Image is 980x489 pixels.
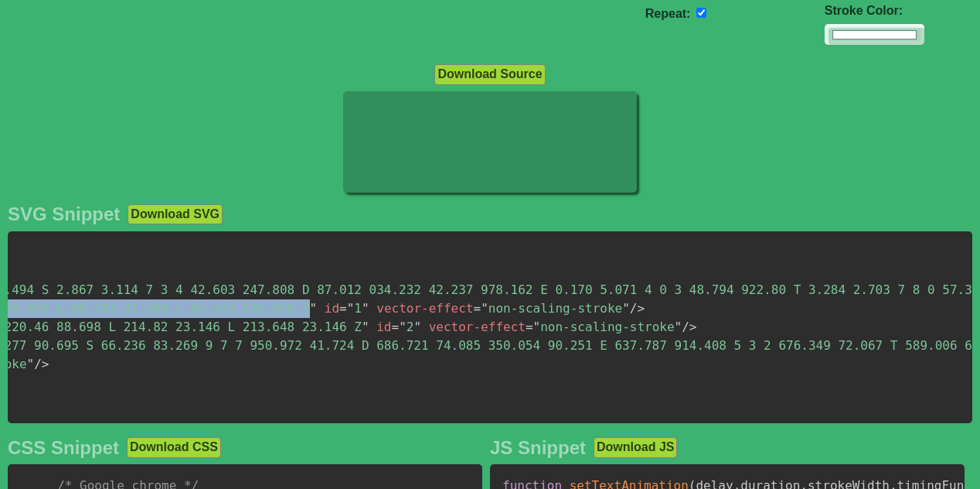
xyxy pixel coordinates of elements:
[362,320,369,334] span: "
[526,320,682,334] span: non-scaling-stroke
[533,320,541,334] span: "
[8,437,119,459] h2: CSS Snippet
[376,301,473,316] span: vector-effect
[391,320,421,334] span: 2
[376,320,391,334] span: id
[630,301,645,316] span: />
[339,301,347,316] span: =
[413,320,421,334] span: "
[362,301,369,316] span: "
[127,437,221,457] button: Download CSS
[339,301,369,316] span: 1
[434,64,545,84] button: Download Source
[310,301,318,316] span: "
[825,4,924,18] label: Stroke Color:
[27,357,35,371] span: "
[391,320,399,334] span: =
[675,320,682,334] span: "
[325,301,339,316] span: id
[34,357,49,371] span: />
[481,301,488,316] span: "
[594,437,677,457] button: Download JS
[490,437,586,459] h2: JS Snippet
[474,301,630,316] span: non-scaling-stroke
[474,301,481,316] span: =
[8,203,120,225] h2: SVG Snippet
[622,301,630,316] span: "
[526,320,533,334] span: =
[429,320,526,334] span: vector-effect
[696,8,706,18] input: auto
[399,320,407,334] span: "
[128,204,223,224] button: Download SVG
[682,320,696,334] span: />
[645,7,691,20] label: Repeat:
[347,301,355,316] span: "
